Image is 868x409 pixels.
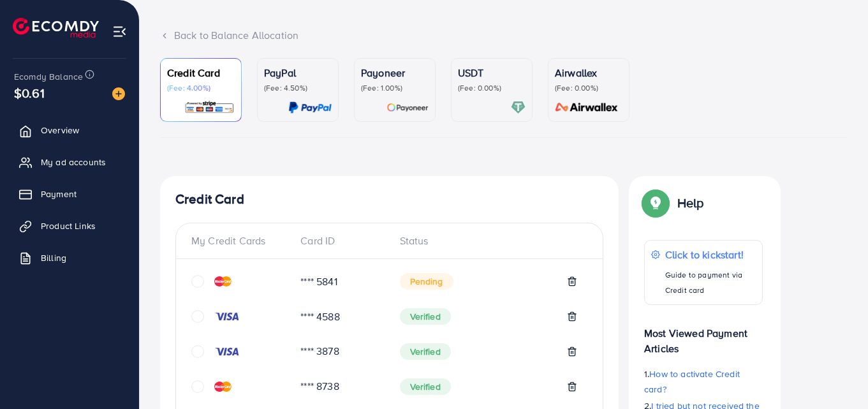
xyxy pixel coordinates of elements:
h4: Credit Card [175,191,603,207]
img: credit [214,382,232,392]
p: PayPal [264,65,332,80]
div: Card ID [290,234,389,248]
span: $0.61 [12,79,47,107]
p: Help [677,195,704,211]
span: Billing [41,251,66,264]
p: Guide to payment via Credit card [665,267,756,298]
div: Status [390,234,588,248]
img: card [551,100,622,115]
iframe: Chat [814,352,858,399]
span: Verified [400,343,451,360]
p: (Fee: 1.00%) [361,83,429,93]
p: Click to kickstart! [665,247,756,262]
svg: circle [191,275,204,288]
span: Product Links [41,219,96,232]
p: Credit Card [167,65,235,80]
span: Overview [41,124,79,137]
p: 1. [644,366,763,397]
img: menu [112,24,127,39]
img: credit [214,346,240,357]
img: credit [214,276,232,286]
span: Pending [400,273,453,290]
img: card [184,100,235,115]
p: (Fee: 0.00%) [555,83,622,93]
p: USDT [458,65,526,80]
span: Verified [400,308,451,325]
a: Payment [10,181,129,207]
img: credit [214,311,240,322]
a: Billing [10,245,129,271]
img: logo [13,18,99,38]
p: (Fee: 0.00%) [458,83,526,93]
p: (Fee: 4.00%) [167,83,235,93]
span: Verified [400,378,451,395]
img: card [288,100,332,115]
svg: circle [191,310,204,323]
div: My Credit Cards [191,234,290,248]
span: Ecomdy Balance [14,70,83,83]
p: Most Viewed Payment Articles [644,315,763,356]
span: How to activate Credit card? [644,368,740,396]
div: Back to Balance Allocation [160,28,848,43]
p: Payoneer [361,65,429,80]
svg: circle [191,380,204,393]
span: My ad accounts [41,156,106,168]
img: card [511,100,526,115]
a: Product Links [10,213,129,239]
img: image [112,87,125,100]
p: Airwallex [555,65,622,80]
a: My ad accounts [10,149,129,175]
span: Payment [41,188,77,200]
svg: circle [191,345,204,358]
img: card [386,100,429,115]
a: Overview [10,117,129,143]
p: (Fee: 4.50%) [264,83,332,93]
img: Popup guide [644,191,667,214]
